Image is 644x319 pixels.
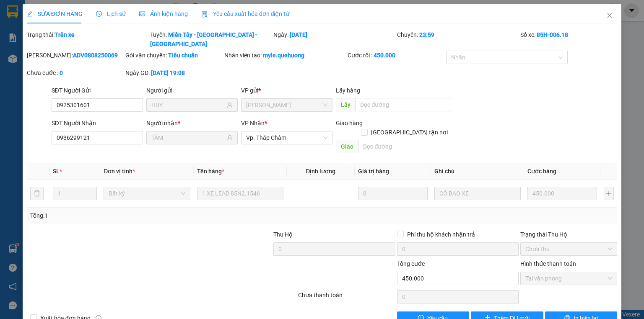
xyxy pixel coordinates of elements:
[241,120,265,126] span: VP Nhận
[246,131,327,144] span: Vp. Tháp Chàm
[168,52,198,59] b: Tiêu chuẩn
[273,30,396,49] div: Ngày:
[151,69,185,76] b: [DATE] 19:08
[520,230,617,239] div: Trạng thái Thu Hộ
[96,11,102,17] span: clock-circle
[149,30,273,49] div: Tuyến:
[404,230,478,239] span: Phí thu hộ khách nhận trả
[419,31,434,38] b: 23:59
[10,54,46,93] b: An Anh Limousine
[434,187,521,200] input: Ghi Chú
[96,10,126,17] span: Lịch sử
[146,118,238,128] div: Người nhận
[598,4,621,28] button: Close
[604,187,614,200] button: plus
[520,260,576,267] label: Hình thức thanh toán
[431,163,524,180] th: Ghi chú
[201,10,290,17] span: Yêu cầu xuất hóa đơn điện tử
[537,31,568,38] b: 85H-006.18
[150,31,257,47] b: Miền Tây - [GEOGRAPHIC_DATA] - [GEOGRAPHIC_DATA]
[139,10,188,17] span: Ảnh kiện hàng
[139,11,145,17] span: picture
[358,187,428,200] input: 0
[151,100,225,110] input: Tên người gửi
[527,187,597,200] input: 0
[55,31,75,38] b: Trên xe
[527,168,556,175] span: Cước hàng
[297,291,396,305] div: Chưa thanh toán
[358,168,389,175] span: Giá trị hàng
[53,168,60,175] span: SL
[336,87,360,94] span: Lấy hàng
[146,86,238,95] div: Người gửi
[606,12,613,19] span: close
[306,168,335,175] span: Định lượng
[227,135,233,141] span: user
[227,102,233,108] span: user
[290,31,307,38] b: [DATE]
[374,52,395,59] b: 450.000
[125,51,222,60] div: Gói vận chuyển:
[525,272,612,285] span: Tại văn phòng
[54,12,80,80] b: Biên nhận gởi hàng hóa
[336,98,355,111] span: Lấy
[397,260,425,267] span: Tổng cước
[224,51,346,60] div: Nhân viên tạo:
[52,86,143,95] div: SĐT Người Gửi
[201,11,208,18] img: icon
[73,52,118,59] b: ADV0808250069
[109,187,185,200] span: Bất kỳ
[27,10,83,17] span: SỬA ĐƠN HÀNG
[525,243,612,255] span: Chưa thu
[336,140,358,153] span: Giao
[336,120,363,126] span: Giao hàng
[30,187,44,200] button: delete
[27,11,33,17] span: edit
[519,30,618,49] div: Số xe:
[396,30,519,49] div: Chuyến:
[246,99,327,111] span: An Dương Vương
[355,98,451,111] input: Dọc đường
[197,187,283,200] input: VD: Bàn, Ghế
[348,51,444,60] div: Cước rồi :
[273,231,293,238] span: Thu Hộ
[26,30,149,49] div: Trạng thái:
[151,133,225,142] input: Tên người nhận
[368,128,451,137] span: [GEOGRAPHIC_DATA] tận nơi
[52,118,143,128] div: SĐT Người Nhận
[27,51,124,60] div: [PERSON_NAME]:
[104,168,135,175] span: Đơn vị tính
[125,68,222,77] div: Ngày GD:
[241,86,332,95] div: VP gửi
[263,52,304,59] b: myle.quehuong
[358,140,451,153] input: Dọc đường
[60,69,63,76] b: 0
[30,211,249,220] div: Tổng: 1
[197,168,224,175] span: Tên hàng
[27,68,124,77] div: Chưa cước :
